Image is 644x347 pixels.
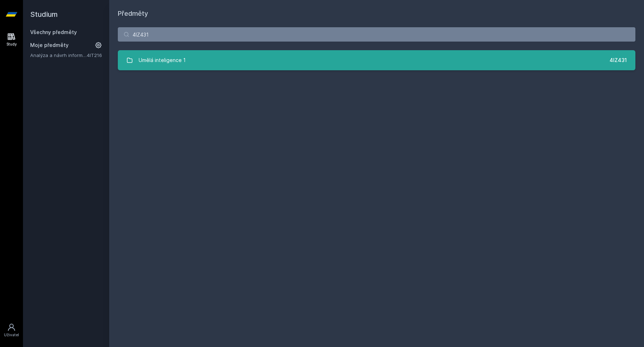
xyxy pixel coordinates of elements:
[30,29,77,35] a: Všechny předměty
[1,29,22,51] a: Study
[6,42,17,47] div: Study
[610,57,627,64] div: 4IZ431
[118,50,635,70] a: Umělá inteligence 1 4IZ431
[139,53,186,67] div: Umělá inteligence 1
[30,52,87,59] a: Analýza a návrh informačních systémů
[118,9,635,19] h1: Předměty
[4,332,19,338] div: Uživatel
[87,52,102,58] a: 4IT216
[30,42,69,49] span: Moje předměty
[118,27,635,42] input: Název nebo ident předmětu…
[1,319,22,341] a: Uživatel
